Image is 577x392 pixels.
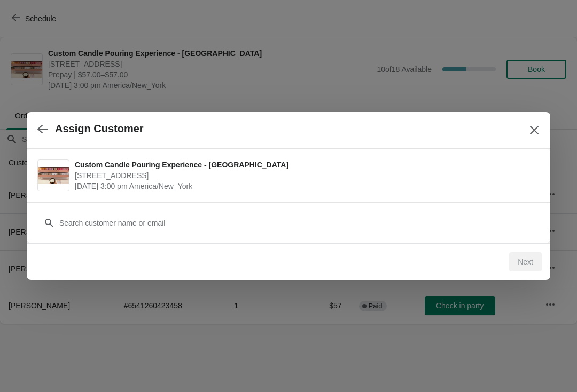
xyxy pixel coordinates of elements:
[75,170,534,181] span: [STREET_ADDRESS]
[55,123,144,135] h2: Assign Customer
[75,181,534,191] span: [DATE] 3:00 pm America/New_York
[59,213,540,233] input: Search customer name or email
[75,159,534,170] span: Custom Candle Pouring Experience - [GEOGRAPHIC_DATA]
[38,167,69,185] img: Custom Candle Pouring Experience - Fort Lauderdale | 914 East Las Olas Boulevard, Fort Lauderdale...
[525,121,544,140] button: Close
